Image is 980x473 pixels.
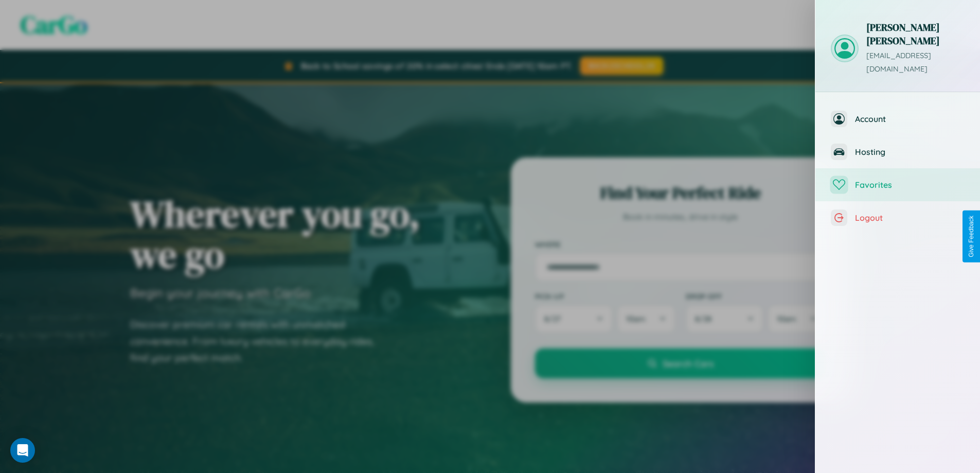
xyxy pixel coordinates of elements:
button: Favorites [815,168,980,201]
span: Logout [855,213,965,223]
span: Hosting [855,147,965,157]
span: Account [855,114,965,124]
h3: [PERSON_NAME] [PERSON_NAME] [866,21,965,47]
div: Open Intercom Messenger [10,438,35,463]
button: Logout [815,201,980,234]
p: [EMAIL_ADDRESS][DOMAIN_NAME] [866,49,965,76]
button: Hosting [815,135,980,168]
div: Give Feedback [968,216,975,257]
button: Account [815,102,980,135]
span: Favorites [855,180,965,190]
